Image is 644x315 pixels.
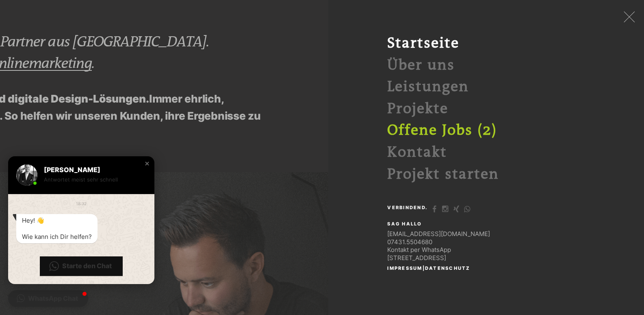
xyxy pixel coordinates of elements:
[387,101,448,117] a: Projekte
[387,206,429,210] h4: Verbindend.
[387,265,422,271] a: Impressum
[387,144,447,161] a: Kontakt
[22,217,92,225] div: Hey! 👋
[387,222,423,226] h4: Sag Hallo
[387,122,497,139] a: Offene Jobs (2)
[387,230,490,238] a: [EMAIL_ADDRESS][DOMAIN_NAME]
[387,238,432,246] a: 07431.5504680
[387,166,499,183] a: Projekt starten
[143,160,151,168] div: Close chat window
[387,35,459,52] strong: Startseite
[40,256,123,276] button: Starte den Chat
[16,164,37,186] img: Manuel Wollwinder
[387,79,469,95] a: Leistungen
[44,175,140,184] p: Antwortet meist sehr schnell
[44,166,140,174] div: [PERSON_NAME]
[22,233,92,241] div: Wie kann ich Dir helfen?
[387,246,451,254] a: Kontakt per WhatsApp
[387,266,472,271] h4: |
[76,200,87,208] div: 18:32
[387,57,455,74] a: Über uns
[387,254,446,262] a: [STREET_ADDRESS]
[8,290,88,307] button: WhatsApp Chat
[62,262,112,270] span: Starte den Chat
[425,265,471,271] a: Datenschutz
